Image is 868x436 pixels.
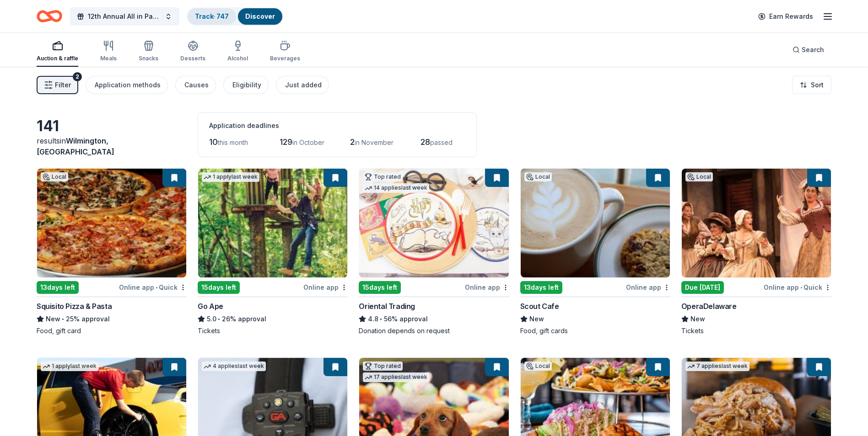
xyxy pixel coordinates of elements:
[785,41,831,59] button: Search
[359,281,401,294] div: 15 days left
[73,72,82,81] div: 2
[800,284,802,291] span: •
[292,138,324,146] span: in October
[180,55,205,62] div: Desserts
[690,314,705,324] span: New
[685,362,749,371] div: 7 applies last week
[270,55,300,62] div: Beverages
[232,80,261,90] div: Eligibility
[520,281,562,294] div: 13 days left
[202,362,266,371] div: 4 applies last week
[37,76,78,94] button: Filter2
[811,80,824,90] span: Sort
[41,172,68,181] div: Local
[218,315,221,323] span: •
[187,7,283,26] button: Track· 747Discover
[681,301,737,312] div: OperaDelaware
[37,37,78,67] button: Auction & raffle
[86,76,168,94] button: Application methods
[802,44,824,55] span: Search
[524,362,552,371] div: Local
[524,172,552,181] div: Local
[270,37,300,67] button: Beverages
[359,168,509,335] a: Image for Oriental TradingTop rated14 applieslast week15days leftOnline appOriental Trading4.8•56...
[95,80,161,90] div: Application methods
[681,281,724,294] div: Due [DATE]
[380,315,383,323] span: •
[685,172,713,181] div: Local
[70,7,179,26] button: 12th Annual All in Paddle Raffle
[207,314,216,324] span: 5.0
[37,326,187,335] div: Food, gift card
[363,362,403,371] div: Top rated
[753,8,819,25] a: Earn Rewards
[681,168,831,335] a: Image for OperaDelawareLocalDue [DATE]Online app•QuickOperaDelawareNewTickets
[198,168,348,335] a: Image for Go Ape1 applylast week15days leftOnline appGo Ape5.0•26% approvalTickets
[37,117,187,135] div: 141
[37,135,187,157] div: results
[276,76,329,94] button: Just added
[285,80,322,90] div: Just added
[363,183,429,193] div: 14 applies last week
[303,282,348,293] div: Online app
[359,169,508,277] img: Image for Oriental Trading
[46,314,60,324] span: New
[37,301,112,312] div: Squisito Pizza & Pasta
[359,314,509,324] div: 56% approval
[100,55,117,62] div: Meals
[198,281,240,294] div: 15 days left
[223,76,269,94] button: Eligibility
[88,11,161,22] span: 12th Annual All in Paddle Raffle
[227,55,248,62] div: Alcohol
[139,37,158,67] button: Snacks
[119,282,187,293] div: Online app Quick
[184,80,209,90] div: Causes
[430,138,453,146] span: passed
[62,315,64,323] span: •
[156,284,157,291] span: •
[520,326,670,335] div: Food, gift cards
[198,169,347,277] img: Image for Go Ape
[198,326,348,335] div: Tickets
[764,282,831,293] div: Online app Quick
[280,137,292,147] span: 129
[218,138,248,146] span: this month
[245,12,275,20] a: Discover
[529,314,544,324] span: New
[681,326,831,335] div: Tickets
[202,172,259,182] div: 1 apply last week
[421,137,430,147] span: 28
[521,169,670,277] img: Image for Scout Cafe
[363,372,429,382] div: 17 applies last week
[363,172,403,181] div: Top rated
[682,169,831,277] img: Image for OperaDelaware
[37,281,79,294] div: 13 days left
[359,326,509,335] div: Donation depends on request
[359,301,415,312] div: Oriental Trading
[37,314,187,324] div: 25% approval
[520,301,559,312] div: Scout Cafe
[180,37,205,67] button: Desserts
[41,362,98,371] div: 1 apply last week
[350,137,355,147] span: 2
[355,138,394,146] span: in November
[198,314,348,324] div: 26% approval
[209,137,218,147] span: 10
[198,301,223,312] div: Go Ape
[175,76,216,94] button: Causes
[209,120,465,131] div: Application deadlines
[37,168,187,335] a: Image for Squisito Pizza & PastaLocal13days leftOnline app•QuickSquisito Pizza & PastaNew•25% app...
[100,37,117,67] button: Meals
[37,136,114,156] span: in
[195,12,229,20] a: Track· 747
[55,80,71,90] span: Filter
[139,55,158,62] div: Snacks
[37,136,114,156] span: Wilmington, [GEOGRAPHIC_DATA]
[626,282,670,293] div: Online app
[520,168,670,335] a: Image for Scout CafeLocal13days leftOnline appScout CafeNewFood, gift cards
[37,5,62,27] a: Home
[227,37,248,67] button: Alcohol
[37,169,186,277] img: Image for Squisito Pizza & Pasta
[792,76,831,94] button: Sort
[368,314,378,324] span: 4.8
